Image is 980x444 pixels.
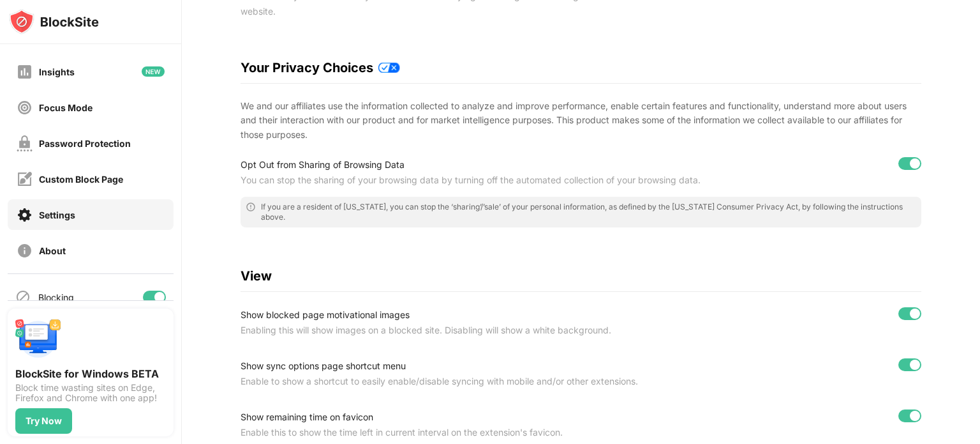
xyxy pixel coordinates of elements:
img: privacy-policy-updates.svg [378,63,400,73]
div: Enable this to show the time left in current interval on the extension's favicon. [241,425,717,440]
div: Insights [39,66,75,77]
div: Password Protection [39,138,131,149]
img: blocking-icon.svg [15,289,31,305]
div: Show sync options page shortcut menu [241,358,717,374]
div: You can stop the sharing of your browsing data by turning off the automated collection of your br... [241,172,717,188]
div: Enable to show a shortcut to easily enable/disable syncing with mobile and/or other extensions. [241,374,717,389]
div: Show remaining time on favicon [241,410,717,425]
div: Opt Out from Sharing of Browsing Data [241,157,717,172]
div: Block time wasting sites on Edge, Firefox and Chrome with one app! [15,383,166,403]
div: About [39,245,66,256]
div: View [241,268,921,284]
img: about-off.svg [17,243,33,259]
img: focus-off.svg [17,100,33,116]
div: Try Now [26,416,62,426]
div: BlockSite for Windows BETA [15,367,166,380]
div: Your Privacy Choices [241,60,921,75]
div: If you are a resident of [US_STATE], you can stop the ‘sharing’/’sale’ of your personal informati... [261,202,916,222]
img: password-protection-off.svg [17,135,33,151]
div: Custom Block Page [39,174,123,185]
img: error-circle-outline.svg [246,202,256,212]
img: logo-blocksite.svg [9,9,99,34]
div: We and our affiliates use the information collected to analyze and improve performance, enable ce... [241,99,921,142]
img: new-icon.svg [142,66,165,77]
img: push-desktop.svg [15,316,61,362]
div: Settings [39,210,75,220]
div: Enabling this will show images on a blocked site. Disabling will show a white background. [241,323,717,338]
img: insights-off.svg [17,64,33,80]
img: settings-on.svg [17,207,33,223]
div: Focus Mode [39,102,93,113]
div: Show blocked page motivational images [241,307,717,323]
img: customize-block-page-off.svg [17,171,33,187]
div: Blocking [38,292,74,303]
